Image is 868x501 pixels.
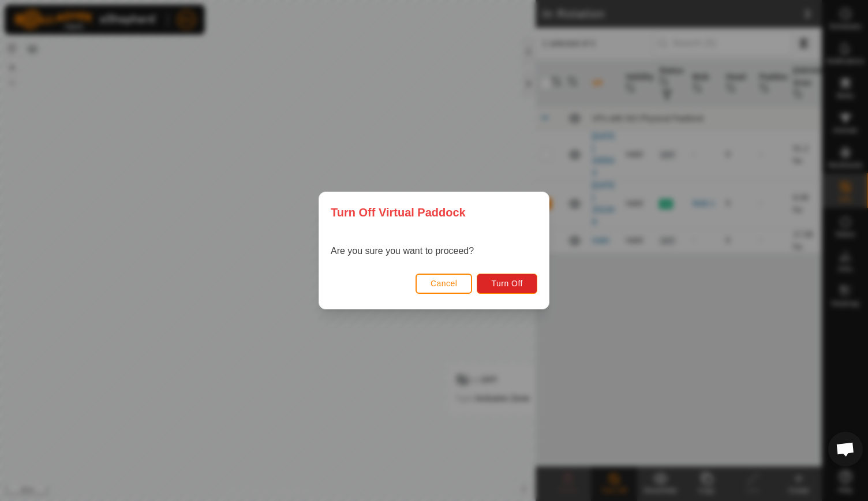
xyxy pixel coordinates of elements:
[416,274,473,294] button: Cancel
[828,432,863,466] div: Open chat
[331,204,466,221] span: Turn Off Virtual Paddock
[331,244,474,258] p: Are you sure you want to proceed?
[491,279,523,288] span: Turn Off
[477,274,537,294] button: Turn Off
[431,279,458,288] span: Cancel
